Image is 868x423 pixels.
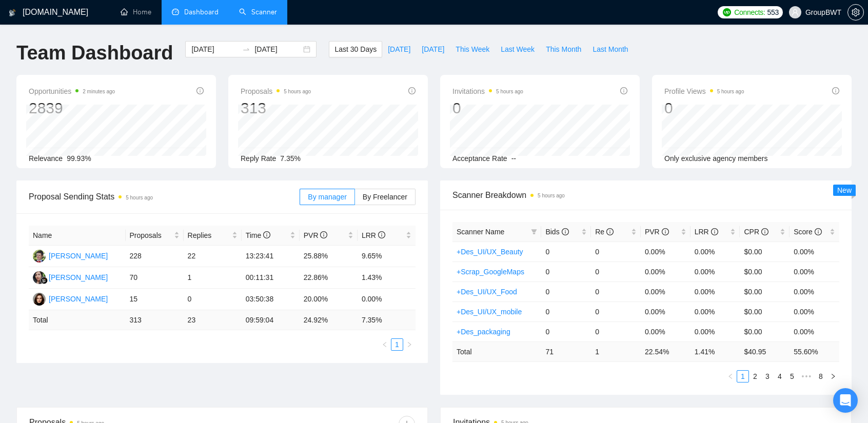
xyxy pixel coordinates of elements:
span: [DATE] [388,44,410,55]
span: PVR [645,228,669,236]
td: $0.00 [740,281,790,301]
li: Previous Page [724,370,737,382]
td: 0.00% [358,289,416,310]
a: SK[PERSON_NAME] [33,294,108,303]
span: LRR [695,228,718,236]
a: +Des_UI/UX_Beauty [457,248,523,256]
td: 03:50:38 [242,289,300,310]
img: gigradar-bm.png [41,277,48,284]
td: 24.92 % [300,310,358,330]
td: 23 [184,310,242,330]
span: CPR [744,228,768,236]
span: New [837,186,852,194]
li: Previous Page [379,338,391,351]
span: to [242,45,250,53]
span: filter [529,224,539,239]
span: PVR [304,231,328,239]
a: SN[PERSON_NAME] [33,273,108,281]
input: Start date [191,44,238,55]
span: Reply Rate [241,154,276,163]
li: Next Page [403,338,416,351]
td: 22 [184,246,242,267]
a: 1 [391,339,403,350]
li: 1 [391,338,403,351]
img: SN [33,271,46,284]
td: $ 40.95 [740,341,790,361]
button: [DATE] [416,41,450,57]
span: info-circle [662,228,669,235]
a: 3 [762,371,773,382]
li: 8 [815,370,827,382]
td: 20.00% [300,289,358,310]
span: info-circle [263,231,270,238]
span: By Freelancer [363,193,407,201]
td: 22.86% [300,267,358,289]
a: 1 [737,371,748,382]
span: Proposals [241,85,311,97]
td: 0 [591,261,641,281]
td: 0.00% [790,241,839,261]
a: homeHome [121,8,151,16]
li: 1 [737,370,749,382]
time: 2 minutes ago [83,89,115,94]
input: End date [254,44,301,55]
td: Total [452,341,541,361]
a: 2 [749,371,761,382]
td: 0.00% [641,321,691,341]
th: Proposals [126,226,184,246]
span: info-circle [761,228,768,235]
td: 1 [184,267,242,289]
td: 1.43% [358,267,416,289]
span: right [406,341,412,348]
th: Name [29,226,126,246]
button: left [379,338,391,351]
div: [PERSON_NAME] [49,272,108,283]
td: 1 [591,341,641,361]
span: This Month [546,44,581,55]
button: [DATE] [382,41,416,57]
td: 22.54 % [641,341,691,361]
time: 5 hours ago [717,89,744,94]
span: Invitations [452,85,523,97]
td: 0.00% [691,321,740,341]
span: ••• [798,370,815,382]
div: 0 [452,98,523,118]
td: 0.00% [641,241,691,261]
li: Next Page [827,370,839,382]
td: 0 [591,321,641,341]
td: Total [29,310,126,330]
td: 0.00% [641,301,691,321]
td: 0 [541,261,591,281]
a: 4 [774,371,785,382]
span: swap-right [242,45,250,53]
span: 553 [767,7,779,18]
td: 228 [126,246,184,267]
button: Last Month [587,41,634,57]
a: +Des_UI/UX_mobile [457,308,522,316]
span: left [727,373,734,379]
td: 0 [541,301,591,321]
button: right [827,370,839,382]
td: 55.60 % [790,341,839,361]
span: right [830,373,836,379]
img: logo [9,5,16,21]
span: Acceptance Rate [452,154,507,163]
span: info-circle [320,231,327,238]
li: 3 [761,370,774,382]
td: 0.00% [691,281,740,301]
button: This Week [450,41,495,57]
img: SK [33,293,46,306]
time: 5 hours ago [284,89,311,94]
span: info-circle [620,87,627,94]
span: setting [848,8,863,16]
td: $0.00 [740,321,790,341]
td: 0.00% [790,301,839,321]
span: By manager [308,193,346,201]
span: Replies [188,230,230,241]
img: upwork-logo.png [723,8,731,16]
time: 5 hours ago [496,89,523,94]
td: 0 [591,241,641,261]
a: AS[PERSON_NAME] [33,251,108,259]
td: $0.00 [740,301,790,321]
th: Replies [184,226,242,246]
